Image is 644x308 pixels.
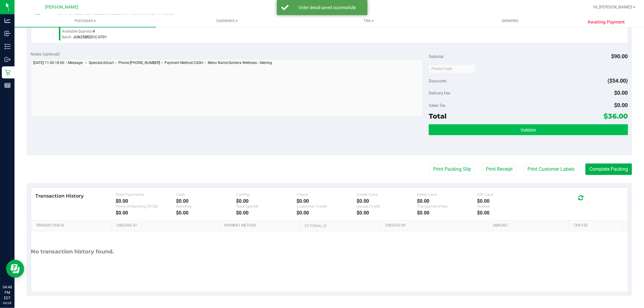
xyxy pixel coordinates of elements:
a: Purchases [14,14,156,27]
span: Discounts [429,75,447,86]
div: Transaction Fees [417,204,477,208]
div: Customer Credit [296,204,357,208]
span: Awaiting Payment [588,19,625,26]
inline-svg: Inventory [5,43,11,49]
span: $36.00 [604,112,628,120]
div: $0.00 [176,210,236,216]
div: $0.00 [417,198,477,204]
div: Gift Card [477,192,537,197]
button: Complete Packing [585,164,632,175]
span: JUN25BRZ01C-0701 [73,35,107,39]
div: Voided [477,204,537,208]
a: Transaction ID [36,223,110,228]
div: Available Quantity: [62,27,215,39]
span: Subtotal [429,54,444,59]
div: No transaction history found. [31,231,114,272]
span: Purchases [14,18,156,24]
p: 04:48 PM EDT [3,284,12,301]
inline-svg: Outbound [5,56,11,62]
div: $0.00 [477,210,537,216]
input: Promo Code [429,64,476,73]
a: Amount [493,223,567,228]
div: $0.00 [357,210,417,216]
div: Point of Banking (POB) [116,204,176,208]
div: Check [296,192,357,197]
div: $0.00 [296,198,357,204]
div: $0.00 [236,210,296,216]
th: External ID [300,221,380,231]
button: Print Receipt [482,164,517,175]
a: Created At [117,223,217,228]
div: Order detail saved successfully [292,5,363,11]
div: $0.00 [116,210,176,216]
button: Validate [429,124,628,135]
a: Tills [298,14,439,27]
span: $0.00 [614,90,628,96]
span: Sales Tax [429,103,446,108]
span: Customers [156,18,297,24]
a: Customers [156,14,298,27]
div: Total Payments [116,192,176,197]
div: $0.00 [176,198,236,204]
span: ($54.00) [608,78,628,84]
div: $0.00 [417,210,477,216]
a: Payment Method [224,223,298,228]
span: Batch: [62,35,72,39]
inline-svg: Reports [5,82,11,88]
span: Notes (optional) [31,52,60,56]
span: Validate [521,128,536,132]
div: Cash [176,192,236,197]
inline-svg: Retail [5,69,11,75]
span: Total [429,112,447,120]
div: AeroPay [176,204,236,208]
div: $0.00 [236,198,296,204]
div: $0.00 [116,198,176,204]
div: $0.00 [477,198,537,204]
span: Tills [298,18,439,24]
div: $0.00 [296,210,357,216]
div: Total Spendr [236,204,296,208]
span: Deliveries [494,18,527,24]
p: 09/28 [3,301,12,305]
span: 4 [93,29,95,33]
a: Deliveries [439,14,581,27]
span: Hi, [PERSON_NAME]! [593,5,633,9]
a: Created By [385,223,486,228]
div: Credit Card [357,192,417,197]
button: Print Packing Slip [429,164,475,175]
iframe: Resource center [6,260,24,278]
button: Print Customer Labels [524,164,578,175]
inline-svg: Analytics [5,17,11,24]
div: CanPay [236,192,296,197]
span: $90.00 [611,53,628,59]
span: $0.00 [614,102,628,108]
div: $0.00 [357,198,417,204]
inline-svg: Inbound [5,30,11,37]
div: Debit Card [417,192,477,197]
a: Txn Fee [574,223,620,228]
span: [PERSON_NAME] [45,5,78,10]
div: Issued Credit [357,204,417,208]
span: Delivery Fee [429,90,450,95]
